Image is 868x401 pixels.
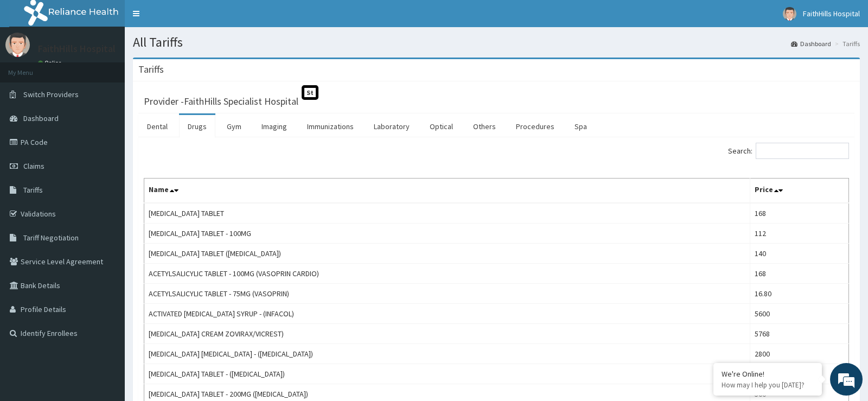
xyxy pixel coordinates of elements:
[23,113,59,123] span: Dashboard
[464,115,505,138] a: Others
[750,284,848,304] td: 16.80
[750,344,848,364] td: 2800
[38,44,116,54] p: FaithHills Hospital
[750,304,848,324] td: 5600
[750,179,848,203] th: Price
[803,9,860,18] span: FaithHills Hospital
[5,277,207,315] textarea: Type your message and hit 'Enter'
[218,115,250,138] a: Gym
[750,324,848,344] td: 5768
[178,5,204,31] div: Minimize live chat window
[144,284,750,304] td: ACETYLSALICYLIC TABLET - 75MG (VASOPRIN)
[144,224,750,244] td: [MEDICAL_DATA] TABLET - 100MG
[138,115,176,138] a: Dental
[722,380,814,390] p: How may I help you today?
[421,115,462,138] a: Optical
[144,304,750,324] td: ACTIVATED [MEDICAL_DATA] SYRUP - (INFACOL)
[23,185,43,195] span: Tariffs
[144,179,750,203] th: Name
[38,59,64,67] a: Online
[23,233,79,243] span: Tariff Negotiation
[722,369,814,379] div: We're Online!
[144,344,750,364] td: [MEDICAL_DATA] [MEDICAL_DATA] - ([MEDICAL_DATA])
[144,203,750,224] td: [MEDICAL_DATA] TABLET
[144,324,750,344] td: [MEDICAL_DATA] CREAM ZOVIRAX/VICREST)
[750,264,848,284] td: 168
[750,224,848,244] td: 112
[20,54,44,81] img: d_794563401_company_1708531726252_794563401
[791,39,831,48] a: Dashboard
[750,244,848,264] td: 140
[507,115,563,138] a: Procedures
[783,7,796,21] img: User Image
[144,364,750,384] td: [MEDICAL_DATA] TABLET - ([MEDICAL_DATA])
[23,161,44,171] span: Claims
[133,35,860,49] h1: All Tariffs
[302,85,318,100] span: St
[832,39,860,48] li: Tariffs
[144,244,750,264] td: [MEDICAL_DATA] TABLET ([MEDICAL_DATA])
[144,97,298,106] h3: Provider - FaithHills Specialist Hospital
[566,115,596,138] a: Spa
[365,115,418,138] a: Laboratory
[63,127,150,237] span: We're online!
[253,115,296,138] a: Imaging
[56,61,182,75] div: Chat with us now
[756,143,849,159] input: Search:
[179,115,215,138] a: Drugs
[728,143,849,159] label: Search:
[144,264,750,284] td: ACETYLSALICYLIC TABLET - 100MG (VASOPRIN CARDIO)
[138,65,164,74] h3: Tariffs
[750,203,848,224] td: 168
[298,115,362,138] a: Immunizations
[5,33,30,57] img: User Image
[23,90,79,99] span: Switch Providers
